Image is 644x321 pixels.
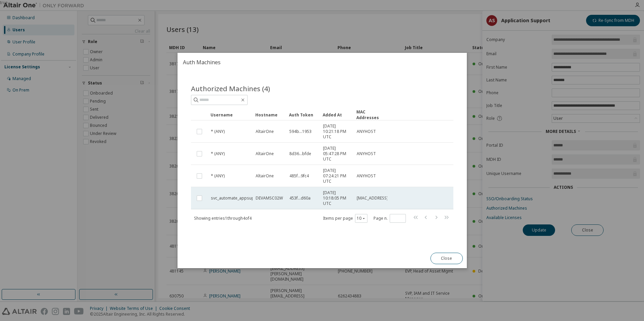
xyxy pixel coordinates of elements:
[289,151,311,156] span: 8d36...bfde
[191,84,270,93] span: Authorized Machines (4)
[255,151,273,156] span: AltairOne
[356,129,376,134] span: ANYHOST
[356,109,384,120] div: MAC Addresses
[211,129,225,134] span: * (ANY)
[255,129,273,134] span: AltairOne
[255,109,283,120] div: Hostname
[323,146,350,162] span: [DATE] 05:47:28 PM UTC
[255,173,273,179] span: AltairOne
[289,195,310,201] span: 453f...d60a
[373,214,406,223] span: Page n.
[211,173,225,179] span: * (ANY)
[289,129,311,134] span: 594b...1953
[194,215,252,221] span: Showing entries 1 through 4 of 4
[323,190,350,206] span: [DATE] 10:18:05 PM UTC
[323,214,367,223] span: Items per page
[211,151,225,156] span: * (ANY)
[323,123,350,140] span: [DATE] 10:21:18 PM UTC
[430,253,462,264] button: Close
[289,173,309,179] span: 485f...9fc4
[356,173,376,179] span: ANYHOST
[178,53,467,72] h2: Auth Machines
[356,216,365,221] button: 10
[211,195,254,201] span: svc_automate_appsup
[211,109,250,120] div: Username
[322,109,351,120] div: Added At
[356,195,388,201] span: [MAC_ADDRESS]
[356,151,376,156] span: ANYHOST
[323,168,350,184] span: [DATE] 07:24:21 PM UTC
[289,109,317,120] div: Auth Token
[255,195,283,201] span: DEVAMSC02W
